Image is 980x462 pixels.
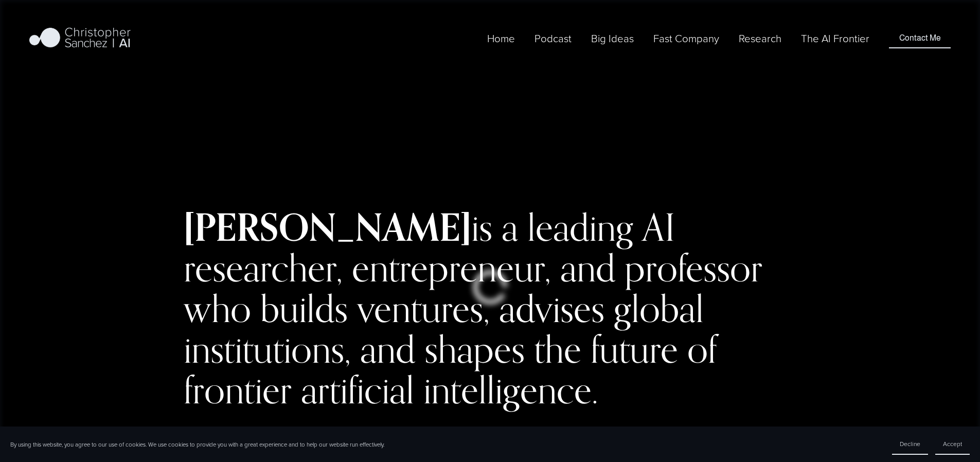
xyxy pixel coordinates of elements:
[900,439,920,448] span: Decline
[534,30,572,47] a: Podcast
[184,204,471,250] strong: [PERSON_NAME]
[801,30,869,47] a: The AI Frontier
[943,439,962,448] span: Accept
[184,207,796,410] h2: is a leading AI researcher, entrepreneur, and professor who builds ventures, advises global insti...
[739,31,781,46] span: Research
[739,30,781,47] a: folder dropdown
[591,31,634,46] span: Big Ideas
[889,28,950,48] a: Contact Me
[935,434,970,455] button: Accept
[653,31,719,46] span: Fast Company
[892,434,928,455] button: Decline
[29,26,131,51] img: Christopher Sanchez | AI
[591,30,634,47] a: folder dropdown
[487,30,515,47] a: Home
[653,30,719,47] a: folder dropdown
[10,440,384,449] p: By using this website, you agree to our use of cookies. We use cookies to provide you with a grea...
